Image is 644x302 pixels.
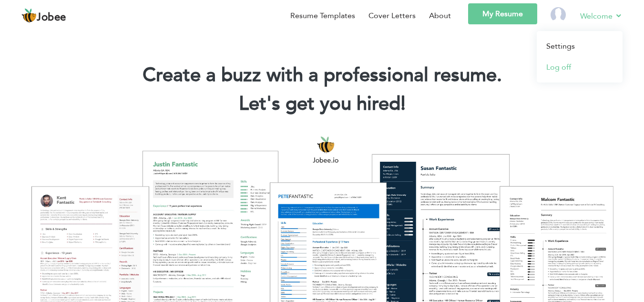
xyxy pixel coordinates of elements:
a: Jobee [21,8,66,23]
a: My Resume [468,3,537,24]
span: | [401,91,405,117]
a: Log off [537,57,623,78]
img: jobee.io [21,8,37,23]
a: Welcome [580,10,623,22]
img: Profile Img [551,7,566,22]
span: get you hired! [286,91,406,117]
span: Jobee [37,12,66,23]
a: Cover Letters [368,10,416,21]
a: Resume Templates [290,10,355,21]
h1: Create a buzz with a professional resume. [14,63,630,88]
h2: Let's [14,92,630,116]
a: Settings [537,36,623,57]
a: About [429,10,451,21]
